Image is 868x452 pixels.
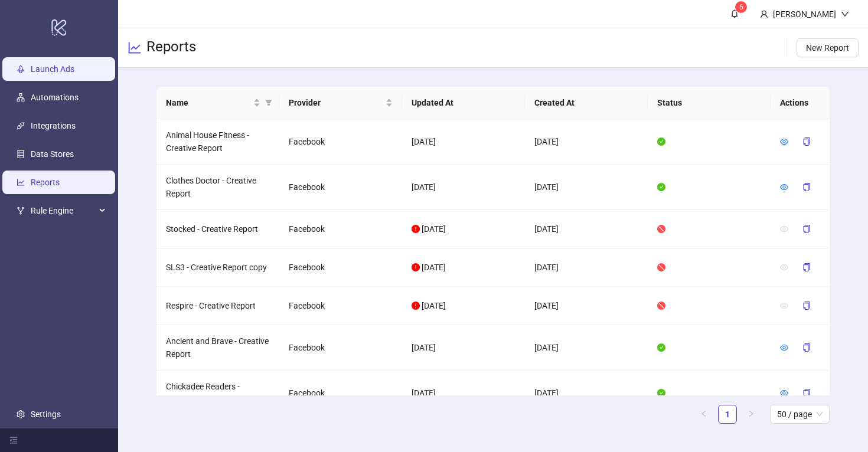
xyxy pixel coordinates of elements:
td: [DATE] [402,165,525,210]
td: Chickadee Readers - Creative Report [156,371,279,416]
span: Rule Engine [31,199,96,222]
span: [DATE] [422,263,446,272]
td: [DATE] [525,165,648,210]
td: [DATE] [402,119,525,165]
span: stop [657,302,665,310]
button: copy [793,338,820,357]
th: Name [156,87,279,119]
span: fork [17,207,25,215]
button: copy [793,178,820,196]
span: eye [780,137,788,146]
td: Animal House Fitness - Creative Report [156,119,279,165]
td: Clothes Doctor - Creative Report [156,165,279,210]
a: Data Stores [31,149,74,159]
td: [DATE] [525,371,648,416]
span: stop [657,263,665,271]
td: Facebook [279,165,402,210]
td: Facebook [279,371,402,416]
span: down [841,10,849,18]
span: check-circle [657,137,665,146]
span: eye [780,389,788,397]
th: Status [648,87,771,119]
th: Updated At [402,87,525,119]
span: Name [166,96,251,109]
td: Facebook [279,325,402,371]
span: line-chart [128,41,142,55]
span: New Report [806,43,849,53]
a: eye [780,388,788,398]
span: copy [802,183,811,191]
a: Integrations [31,121,76,130]
span: eye [780,183,788,191]
td: [DATE] [402,325,525,371]
div: [PERSON_NAME] [768,8,841,21]
button: copy [793,132,820,151]
span: menu-fold [9,436,18,444]
td: SLS3 - Creative Report copy [156,248,279,287]
td: Facebook [279,287,402,325]
th: Actions [771,87,830,119]
span: copy [802,263,811,271]
td: Facebook [279,248,402,287]
span: left [700,410,707,417]
span: copy [802,137,811,146]
span: eye [780,302,788,310]
td: [DATE] [525,210,648,248]
a: Reports [31,178,60,187]
span: eye [780,263,788,271]
button: copy [793,296,820,315]
a: eye [780,137,788,146]
button: copy [793,384,820,402]
button: New Report [797,38,859,57]
span: copy [802,389,811,397]
a: 1 [719,405,736,423]
td: Respire - Creative Report [156,287,279,325]
th: Created At [525,87,648,119]
span: filter [263,94,275,112]
span: Provider [289,96,383,109]
td: Facebook [279,210,402,248]
span: exclamation-circle [412,302,420,310]
a: Automations [31,93,79,102]
td: [DATE] [402,371,525,416]
span: 50 / page [777,405,823,423]
li: Next Page [742,405,761,424]
a: Settings [31,410,61,419]
span: eye [780,343,788,352]
span: check-circle [657,389,665,397]
span: filter [265,99,272,106]
span: check-circle [657,183,665,191]
span: eye [780,225,788,233]
td: Ancient and Brave - Creative Report [156,325,279,371]
a: eye [780,343,788,352]
td: [DATE] [525,287,648,325]
button: left [694,405,713,424]
li: 1 [718,405,737,424]
span: copy [802,302,811,310]
button: right [742,405,761,424]
span: [DATE] [422,224,446,234]
sup: 6 [735,1,747,13]
td: [DATE] [525,248,648,287]
span: check-circle [657,343,665,352]
td: [DATE] [525,119,648,165]
span: stop [657,225,665,233]
span: copy [802,225,811,233]
td: Stocked - Creative Report [156,210,279,248]
button: copy [793,220,820,238]
td: [DATE] [525,325,648,371]
li: Previous Page [694,405,713,424]
span: exclamation-circle [412,225,420,233]
span: bell [730,9,739,18]
span: copy [802,343,811,352]
span: 6 [739,3,743,11]
div: Page Size [770,405,830,424]
span: [DATE] [422,301,446,310]
span: right [748,410,755,417]
td: Facebook [279,119,402,165]
a: Launch Ads [31,64,74,74]
span: exclamation-circle [412,263,420,271]
button: copy [793,258,820,277]
span: user [760,10,768,18]
h3: Reports [146,38,196,58]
